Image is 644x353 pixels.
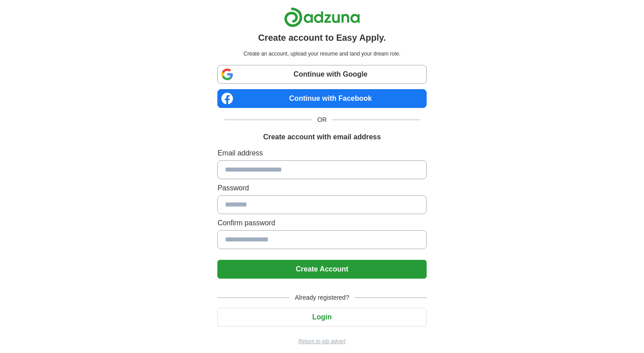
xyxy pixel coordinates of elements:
button: Create Account [217,260,426,279]
label: Email address [217,148,426,159]
a: Login [217,313,426,321]
label: Password [217,183,426,194]
p: Create an account, upload your resume and land your dream role. [219,50,424,58]
h1: Create account to Easy Apply. [258,31,386,44]
h1: Create account with email address [263,132,381,142]
img: Adzuna logo [284,7,360,27]
a: Continue with Google [217,65,426,84]
button: Login [217,308,426,327]
label: Confirm password [217,218,426,228]
span: OR [312,115,332,125]
span: Already registered? [289,293,354,302]
a: Return to job advert [217,337,426,345]
a: Continue with Facebook [217,89,426,108]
